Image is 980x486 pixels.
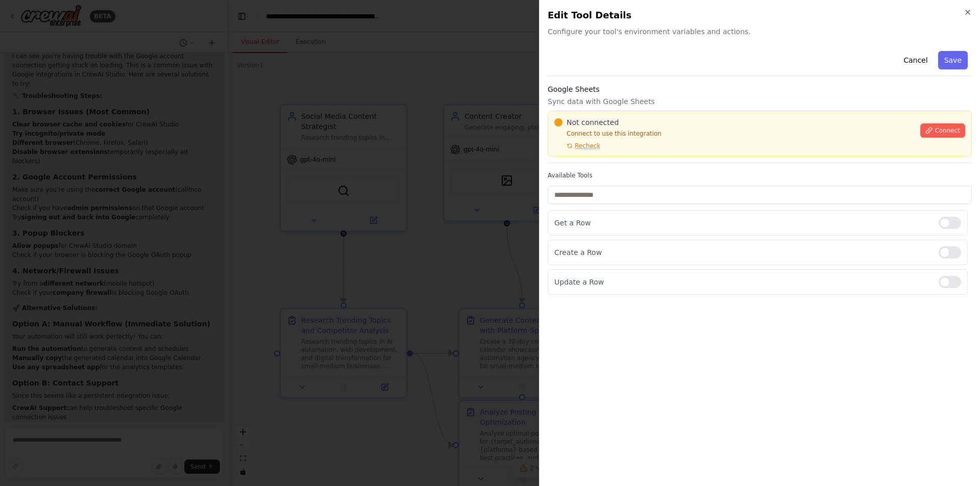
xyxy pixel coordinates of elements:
[920,123,965,138] button: Connect
[554,247,930,258] p: Create a Row
[935,126,960,135] span: Connect
[548,96,972,107] p: Sync data with Google Sheets
[554,218,930,228] p: Get a Row
[567,117,619,127] span: Not connected
[548,171,972,180] label: Available Tools
[554,130,914,138] p: Connect to use this integration
[548,8,972,22] h2: Edit Tool Details
[575,142,600,150] span: Recheck
[548,84,972,94] h3: Google Sheets
[548,27,972,37] span: Configure your tool's environment variables and actions.
[554,277,930,287] p: Update a Row
[897,51,934,69] button: Cancel
[554,142,600,150] button: Recheck
[938,51,968,69] button: Save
